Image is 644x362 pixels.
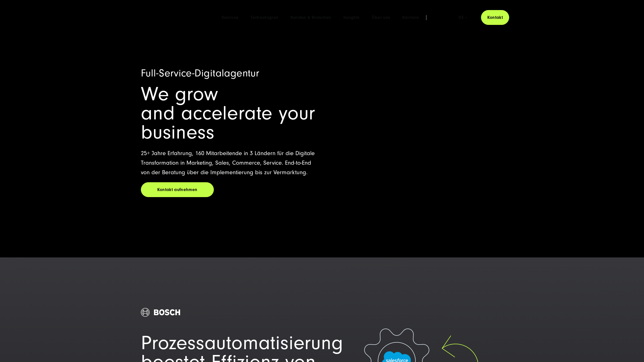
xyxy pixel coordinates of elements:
a: Kontakt aufnehmen [141,182,214,197]
a: Kontakt [481,10,509,25]
a: Services [222,15,238,20]
p: 25+ Jahre Erfahrung, 160 Mitarbeitende in 3 Ländern für die Digitale Transformation in Marketing,... [141,149,316,177]
a: Über uns [372,15,390,20]
img: bosch-logo-white [141,308,180,317]
a: Kunden & Branchen [291,15,331,20]
span: Full-Service-Digitalagentur [141,67,259,79]
a: Technologien [251,15,278,20]
div: de [458,15,467,20]
a: Insights [343,15,360,20]
a: Karriere [402,15,419,20]
span: We grow and accelerate your business [141,83,315,144]
img: SUNZINET Full Service Digital Agentur [141,11,201,25]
